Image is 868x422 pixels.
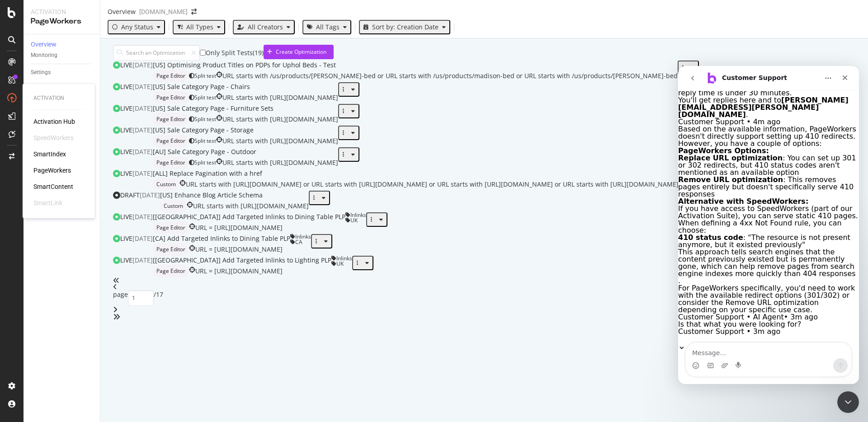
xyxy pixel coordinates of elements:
[140,191,160,200] div: [DATE]
[153,126,338,135] div: [US] Sale Category Page - Storage
[372,23,439,31] div: Sort by: Creation Date
[132,82,153,91] div: [DATE]
[31,40,57,49] div: Overview
[194,72,216,80] span: Split test
[156,268,185,274] span: Page Editor
[189,73,216,79] div: brand label
[156,73,185,79] span: Page Editor
[194,115,216,123] span: Split test
[290,234,311,239] div: neutral label
[153,169,689,178] div: [ALL] Replace Pagination with a href
[153,135,189,147] div: neutral label
[153,82,338,91] div: [US] Sale Category Page - Chairs
[276,48,326,56] div: Create Optimization
[248,23,283,31] div: All Creators
[120,212,132,221] div: LIVE
[153,113,189,126] div: neutral label
[153,265,189,277] div: neutral label
[33,150,66,159] a: SmartIndex
[33,117,75,126] div: Activation Hub
[350,216,358,224] span: UK
[195,223,283,232] div: URL = [URL][DOMAIN_NAME]
[113,313,855,320] div: angles-right
[113,284,855,290] div: angle-left
[132,126,153,135] div: [DATE]
[31,51,94,60] a: Monitoring
[189,138,216,144] div: brand label
[253,48,264,57] div: ( 19 )
[120,256,132,265] div: LIVE
[113,306,855,313] div: angle-right
[156,182,176,187] span: Custom
[113,290,855,306] div: page / 17
[31,16,93,27] div: PageWorkers
[31,40,94,49] a: Overview
[132,61,153,70] div: [DATE]
[160,200,187,212] div: neutral label
[194,159,216,166] span: Split test
[153,156,189,169] div: neutral label
[120,191,140,200] div: DRAFT
[132,104,153,113] div: [DATE]
[153,70,189,82] div: neutral label
[33,182,73,191] a: SmartContent
[33,198,62,207] a: SmartLink
[173,20,225,34] button: All Types
[31,7,93,16] div: Activation
[195,245,283,254] div: URL = [URL][DOMAIN_NAME]
[359,20,450,34] button: Sort by: Creation Date
[31,68,94,77] a: Settings
[153,234,290,243] div: [CA] Add Targeted Inlinks to Dining Table PLP
[678,66,859,384] iframe: To enrich screen reader interactions, please activate Accessibility in Grammarly extension settings
[132,212,153,221] div: [DATE]
[222,115,338,124] div: URL starts with [URL][DOMAIN_NAME]
[295,233,311,240] span: Inlinks
[264,45,334,59] button: Create Optimization
[31,51,57,60] div: Monitoring
[194,94,216,101] span: Split test
[222,136,338,145] div: URL starts with [URL][DOMAIN_NAME]
[139,7,188,16] div: [DOMAIN_NAME]
[153,178,179,191] div: neutral label
[33,94,84,102] div: Activation
[108,20,165,34] button: Any Status
[295,238,302,246] span: CA
[186,180,689,189] div: URL starts with [URL][DOMAIN_NAME] or URL starts with [URL][DOMAIN_NAME] or URL starts with [URL]...
[222,158,338,167] div: URL starts with [URL][DOMAIN_NAME]
[153,256,331,265] div: [[GEOGRAPHIC_DATA]] Add Targeted Inlinks to Lighting PLP
[153,104,338,113] div: [US] Sale Category Page - Furniture Sets
[31,68,51,77] div: Settings
[120,234,132,243] div: LIVE
[120,104,132,113] div: LIVE
[156,95,185,100] span: Page Editor
[132,256,153,265] div: [DATE]
[153,221,189,234] div: neutral label
[156,160,185,165] span: Page Editor
[316,23,340,31] div: All Tags
[345,218,366,223] div: neutral label
[153,212,345,221] div: [[GEOGRAPHIC_DATA]] Add Targeted Inlinks to Dining Table PLP
[331,261,352,267] div: neutral label
[120,169,132,178] div: LIVE
[156,225,185,230] span: Page Editor
[206,48,253,57] div: Only Split Tests
[33,166,71,175] a: PageWorkers
[121,23,153,31] div: Any Status
[120,126,132,135] div: LIVE
[194,137,216,145] span: Split test
[33,133,74,142] a: SpeedWorkers
[195,267,283,276] div: URL = [URL][DOMAIN_NAME]
[186,23,213,31] div: All Types
[233,20,295,34] button: All Creators
[336,254,352,262] span: Inlinks
[160,191,309,200] div: [US] Enhance Blog Article Schema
